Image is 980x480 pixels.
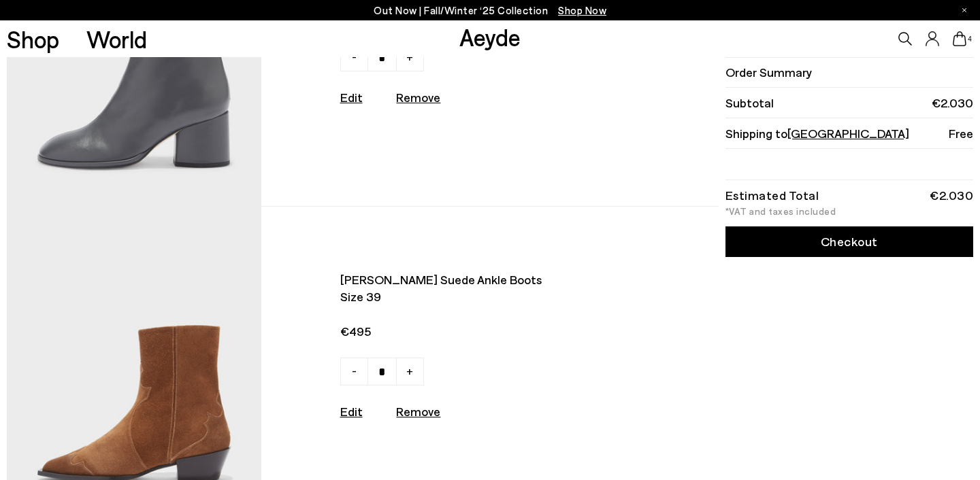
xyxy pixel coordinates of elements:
span: Shipping to [725,125,909,142]
a: Edit [340,90,363,105]
a: 4 [953,31,966,46]
span: €2.030 [932,95,973,112]
span: Navigate to /collections/new-in [558,4,606,16]
a: - [340,358,368,385]
span: + [406,362,413,379]
span: Free [949,125,973,142]
span: - [352,362,357,379]
a: + [396,44,424,71]
span: [GEOGRAPHIC_DATA] [787,126,909,141]
a: Shop [7,27,59,51]
span: €495 [340,323,618,340]
p: Out Now | Fall/Winter ‘25 Collection [374,2,606,19]
li: Subtotal [725,88,973,118]
a: - [340,44,368,71]
div: *VAT and taxes included [725,207,973,216]
u: Remove [396,404,440,419]
span: 4 [966,35,973,43]
span: [PERSON_NAME] suede ankle boots [340,271,618,288]
div: Estimated Total [725,190,819,200]
a: World [86,27,147,51]
a: Checkout [725,226,973,257]
u: Remove [396,90,440,105]
li: Order Summary [725,57,973,88]
a: Aeyde [459,22,521,51]
span: Size 39 [340,288,618,305]
a: + [396,358,424,385]
a: Edit [340,404,363,419]
div: €2.030 [930,190,973,200]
